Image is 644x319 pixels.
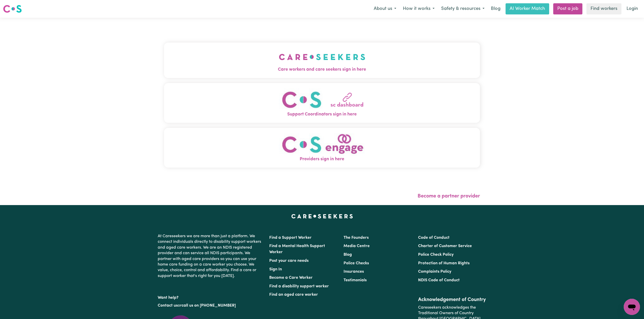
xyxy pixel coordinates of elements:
a: Insurances [344,270,364,274]
a: Media Centre [344,244,370,248]
a: Become a partner provider [418,194,480,199]
a: Charter of Customer Service [418,244,472,248]
a: Police Check Policy [418,253,454,257]
a: NDIS Code of Conduct [418,278,460,282]
a: Find workers [586,3,621,14]
a: Protection of Human Rights [418,261,470,265]
a: Sign In [269,267,282,271]
a: Blog [488,3,504,14]
p: or [158,301,263,310]
a: call us on [PHONE_NUMBER] [182,304,236,308]
a: Careseekers logo [3,3,22,15]
a: Blog [344,253,352,257]
button: About us [370,4,400,14]
a: Code of Conduct [418,236,450,240]
button: How it works [400,4,438,14]
a: Testimonials [344,278,367,282]
a: Login [623,3,641,14]
a: Careseekers home page [291,214,353,218]
a: Post your care needs [269,259,309,263]
a: AI Worker Match [506,3,549,14]
button: Providers sign in here [164,128,480,168]
span: Providers sign in here [164,156,480,163]
a: Find a Support Worker [269,236,312,240]
iframe: Button to launch messaging window [624,299,640,315]
span: Care workers and care seekers sign in here [164,66,480,73]
a: Post a job [553,3,582,14]
button: Support Coordinators sign in here [164,83,480,123]
button: Care workers and care seekers sign in here [164,43,480,78]
p: Want help? [158,293,263,301]
a: Complaints Policy [418,270,451,274]
a: Police Checks [344,261,369,265]
a: Find a Mental Health Support Worker [269,244,325,254]
span: Support Coordinators sign in here [164,111,480,118]
a: Contact us [158,304,178,308]
a: The Founders [344,236,369,240]
a: Find an aged care worker [269,293,318,297]
h2: Acknowledgement of Country [418,297,486,303]
button: Safety & resources [438,4,488,14]
img: Careseekers logo [3,4,22,13]
a: Find a disability support worker [269,284,329,288]
p: At Careseekers we are more than just a platform. We connect individuals directly to disability su... [158,231,263,281]
a: Become a Care Worker [269,276,313,280]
